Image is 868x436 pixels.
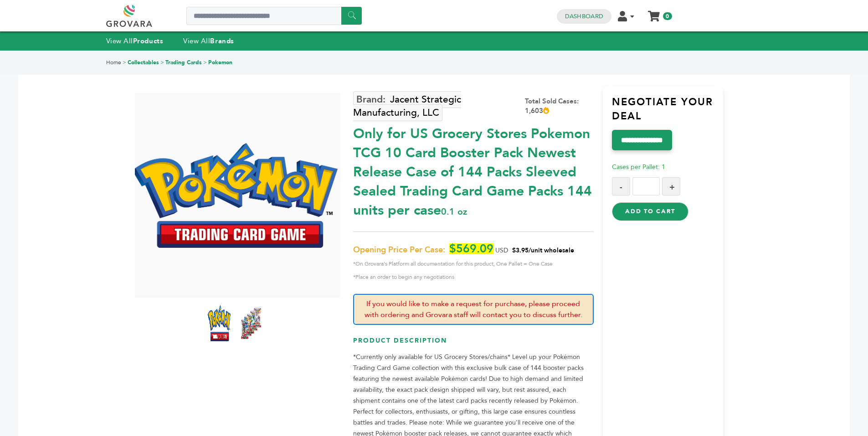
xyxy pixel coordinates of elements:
[353,245,445,256] span: Opening Price Per Case:
[353,258,594,269] span: *On Grovara's Platform all documentation for this product, One Pallet = One Case
[353,294,594,325] p: If you would like to make a request for purchase, please proceed with ordering and Grovara staff ...
[353,120,594,220] div: Only for US Grocery Stores Pokemon TCG 10 Card Booster Pack Newest Release Case of 144 Packs Slee...
[612,163,665,171] span: Cases per Pallet: 1
[133,143,338,248] img: *Only for US Grocery Stores* Pokemon TCG 10 Card Booster Pack – Newest Release (Case of 144 Packs...
[133,36,163,46] strong: Products
[449,243,493,254] span: $569.09
[210,36,234,46] strong: Brands
[648,8,659,18] a: My Cart
[612,202,688,221] button: Add to Cart
[240,305,262,341] img: *Only for US Grocery Stores* Pokemon TCG 10 Card Booster Pack – Newest Release (Case of 144 Packs...
[203,59,207,66] span: >
[106,36,164,46] a: View AllProducts
[183,36,234,46] a: View AllBrands
[441,205,467,218] span: 0.1 oz
[353,336,594,352] h3: Product Description
[663,12,672,20] span: 0
[128,59,159,66] a: Collectables
[565,12,603,21] a: Dashboard
[208,59,232,66] a: Pokemon
[160,59,164,66] span: >
[612,95,723,130] h3: Negotiate Your Deal
[353,272,594,282] span: *Place an order to begin any negotiations
[208,305,231,341] img: *Only for US Grocery Stores* Pokemon TCG 10 Card Booster Pack – Newest Release (Case of 144 Packs...
[123,59,126,66] span: >
[612,177,630,195] button: -
[525,97,594,116] div: Total Sold Cases: 1,603
[165,59,202,66] a: Trading Cards
[662,177,680,195] button: +
[512,246,574,255] span: $3.95/unit wholesale
[186,7,362,25] input: Search a product or brand...
[353,91,461,121] a: Jacent Strategic Manufacturing, LLC
[495,246,508,255] span: USD
[106,59,121,66] a: Home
